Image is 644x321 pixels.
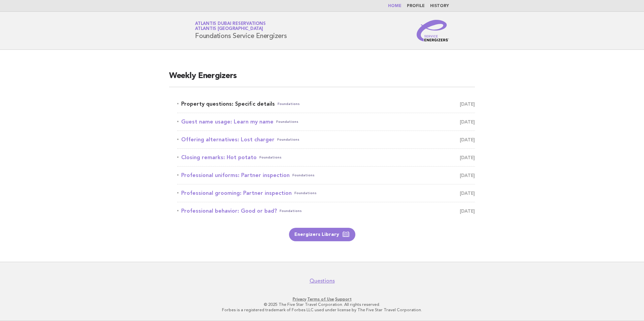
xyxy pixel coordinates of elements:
a: Atlantis Dubai ReservationsAtlantis [GEOGRAPHIC_DATA] [195,22,265,31]
a: Home [388,4,401,8]
a: Professional behavior: Good or bad?Foundations [DATE] [177,206,475,216]
a: Offering alternatives: Lost chargerFoundations [DATE] [177,135,475,144]
p: · · [116,296,528,302]
a: Property questions: Specific detailsFoundations [DATE] [177,99,475,109]
h1: Foundations Service Energizers [195,22,287,39]
a: Profile [407,4,425,8]
p: Forbes is a registered trademark of Forbes LLC used under license by The Five Star Travel Corpora... [116,307,528,313]
span: Foundations [259,153,282,162]
span: [DATE] [460,117,475,127]
a: Questions [310,278,335,284]
span: [DATE] [460,153,475,162]
a: Energizers Library [289,228,355,241]
span: Foundations [280,206,302,216]
span: Foundations [294,188,317,198]
a: Privacy [293,297,306,301]
a: History [430,4,449,8]
span: Foundations [292,171,315,180]
span: [DATE] [460,135,475,144]
p: © 2025 The Five Star Travel Corporation. All rights reserved. [116,302,528,307]
span: Foundations [278,99,300,109]
span: [DATE] [460,188,475,198]
span: Foundations [277,135,299,144]
span: [DATE] [460,99,475,109]
span: [DATE] [460,206,475,216]
h2: Weekly Energizers [169,71,475,87]
span: Foundations [276,117,298,127]
a: Closing remarks: Hot potatoFoundations [DATE] [177,153,475,162]
a: Professional grooming: Partner inspectionFoundations [DATE] [177,188,475,198]
a: Professional uniforms: Partner inspectionFoundations [DATE] [177,171,475,180]
span: Atlantis [GEOGRAPHIC_DATA] [195,27,263,31]
img: Service Energizers [417,20,449,41]
span: [DATE] [460,171,475,180]
a: Terms of Use [307,297,334,301]
a: Guest name usage: Learn my nameFoundations [DATE] [177,117,475,127]
a: Support [335,297,352,301]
